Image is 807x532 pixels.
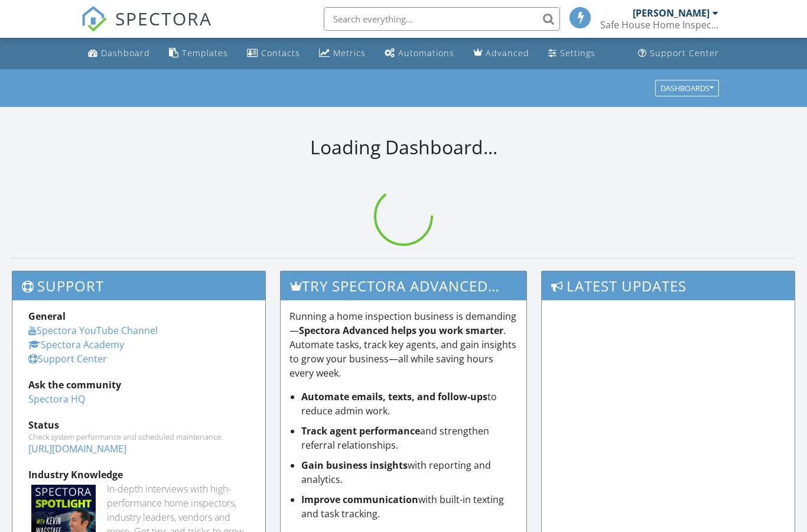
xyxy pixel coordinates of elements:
[301,424,420,437] strong: Track agent performance
[289,309,518,380] p: Running a home inspection business is demanding— . Automate tasks, track key agents, and gain ins...
[301,459,408,472] strong: Gain business insights
[633,43,724,64] a: Support Center
[600,19,718,31] div: Safe House Home Inspectors
[299,324,503,337] strong: Spectora Advanced helps you work smarter
[28,310,66,323] strong: General
[164,43,233,64] a: Templates
[28,392,85,406] a: Spectora HQ
[101,47,150,59] div: Dashboard
[301,492,518,521] li: with built-in texting and task tracking.
[28,442,126,455] a: [URL][DOMAIN_NAME]
[314,43,370,64] a: Metrics
[301,493,418,506] strong: Improve communication
[28,324,158,337] a: Spectora YouTube Channel
[560,47,596,59] div: Settings
[486,47,529,59] div: Advanced
[28,418,249,432] div: Status
[380,43,459,64] a: Automations (Basic)
[261,47,300,59] div: Contacts
[83,43,155,64] a: Dashboard
[28,338,124,351] a: Spectora Academy
[28,432,249,442] div: Check system performance and scheduled maintenance.
[324,7,560,31] input: Search everything...
[281,271,526,300] h3: Try spectora advanced [DATE]
[542,271,795,300] h3: Latest Updates
[81,16,212,41] a: SPECTORA
[12,271,265,300] h3: Support
[301,424,518,452] li: and strengthen referral relationships.
[28,468,249,482] div: Industry Knowledge
[333,47,366,59] div: Metrics
[28,352,107,365] a: Support Center
[468,43,534,64] a: Advanced
[182,47,228,59] div: Templates
[655,80,719,96] button: Dashboards
[398,47,454,59] div: Automations
[301,458,518,486] li: with reporting and analytics.
[650,47,719,59] div: Support Center
[81,6,107,32] img: The Best Home Inspection Software - Spectora
[242,43,305,64] a: Contacts
[115,6,212,31] span: SPECTORA
[660,84,714,92] div: Dashboards
[544,43,600,64] a: Settings
[633,7,710,19] div: [PERSON_NAME]
[28,378,249,392] div: Ask the community
[301,390,487,403] strong: Automate emails, texts, and follow-ups
[301,390,518,418] li: to reduce admin work.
